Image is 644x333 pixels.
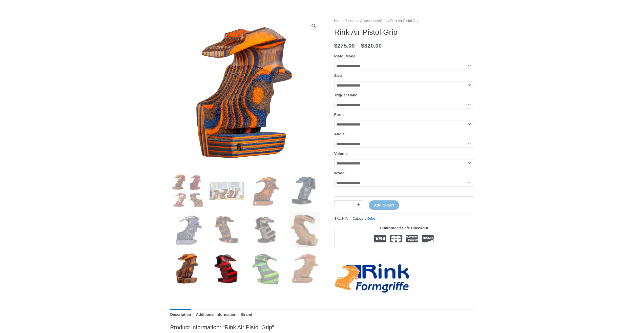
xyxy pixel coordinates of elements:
label: Trigger Hand [334,93,358,97]
a: Home [334,19,344,23]
span: – [356,43,360,49]
img: Rink Air Pistol Grip - Image 7 [248,212,283,247]
img: Rink Air Pistol Grip - Image 12 [287,251,322,286]
span: $ [334,43,338,49]
label: Form [334,112,344,117]
nav: Breadcrumb [334,18,474,24]
a: Grips [380,19,388,23]
h1: Rink Air Pistol Grip [334,28,474,37]
img: Rink Air Pistol Grip - Image 4 [287,173,322,209]
span: SKU: [334,215,348,222]
a: Additional information [196,309,236,320]
a: Brand [241,309,252,320]
bdi: 275.00 [334,43,355,49]
img: Rink Air Pistol Grip - Image 2 [209,173,244,209]
h2: Product information: “Rink Air Pistol Grip” [170,324,474,331]
a: - [334,200,344,209]
span: N/A [342,217,348,220]
span: $ [361,43,364,49]
legend: Guaranteed Safe Checkout [378,224,430,232]
iframe: Customer reviews powered by Trustpilot [334,253,474,259]
a: Description [170,309,191,320]
a: View full-screen image gallery [309,22,318,31]
img: Rink Air Pistol Grip - Image 6 [209,212,244,247]
a: Parts and Accessories [344,19,379,23]
label: Pistol Model [334,54,357,58]
img: Rink Air Pistol Grip - Image 10 [209,251,244,286]
button: Add to cart [369,200,399,210]
img: Rink Air Pistol Grip - Image 11 [248,251,283,286]
bdi: 320.00 [361,43,382,49]
label: Volume [334,151,348,156]
input: Product quantity [344,200,354,209]
a: Grips [367,217,376,220]
img: Rink Air Pistol Grip - Image 8 [287,212,322,247]
img: Rink Air Pistol Grip - Image 5 [170,212,205,247]
img: Rink Air Pistol Grip - Image 3 [248,173,283,209]
label: Size [334,73,342,78]
label: Angle [334,132,345,136]
span: Category: [352,215,376,222]
a: + [354,200,363,209]
img: Rink Air Pistol Grip - Image 9 [170,251,205,286]
img: Rink Air Pistol Grip [170,173,205,209]
a: Rink-Formgriffe [334,263,410,294]
label: Wood [334,171,345,175]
